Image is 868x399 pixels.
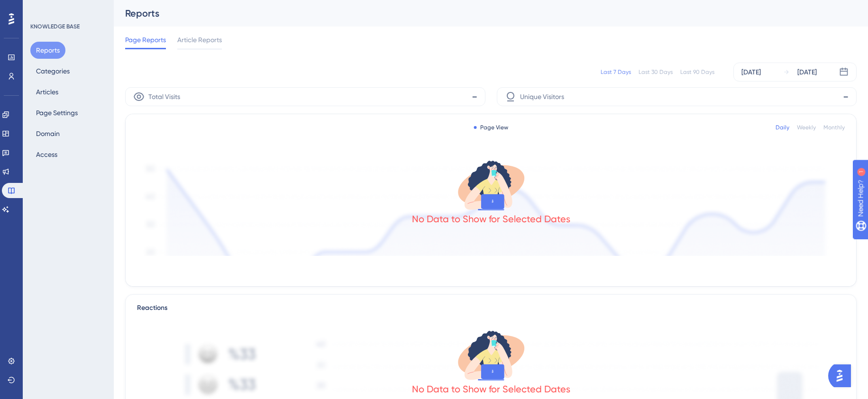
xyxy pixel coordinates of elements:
[30,23,80,30] div: KNOWLEDGE BASE
[741,66,761,78] div: [DATE]
[148,91,180,102] span: Total Visits
[30,125,65,142] button: Domain
[776,124,789,131] div: Daily
[474,124,508,131] div: Page View
[823,124,845,131] div: Monthly
[125,7,833,20] div: Reports
[680,68,714,76] div: Last 90 Days
[137,302,845,314] div: Reactions
[177,34,222,45] span: Article Reports
[22,2,59,14] span: Need Help?
[520,91,564,102] span: Unique Visitors
[30,146,63,163] button: Access
[828,362,857,390] iframe: UserGuiding AI Assistant Launcher
[30,42,65,59] button: Reports
[125,34,166,45] span: Page Reports
[639,68,673,76] div: Last 30 Days
[30,63,75,80] button: Categories
[472,89,477,104] span: -
[797,66,817,78] div: [DATE]
[412,212,570,226] div: No Data to Show for Selected Dates
[843,89,849,104] span: -
[30,83,64,100] button: Articles
[30,104,83,121] button: Page Settings
[412,382,570,396] div: No Data to Show for Selected Dates
[797,124,816,131] div: Weekly
[601,68,631,76] div: Last 7 Days
[66,5,69,12] div: 1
